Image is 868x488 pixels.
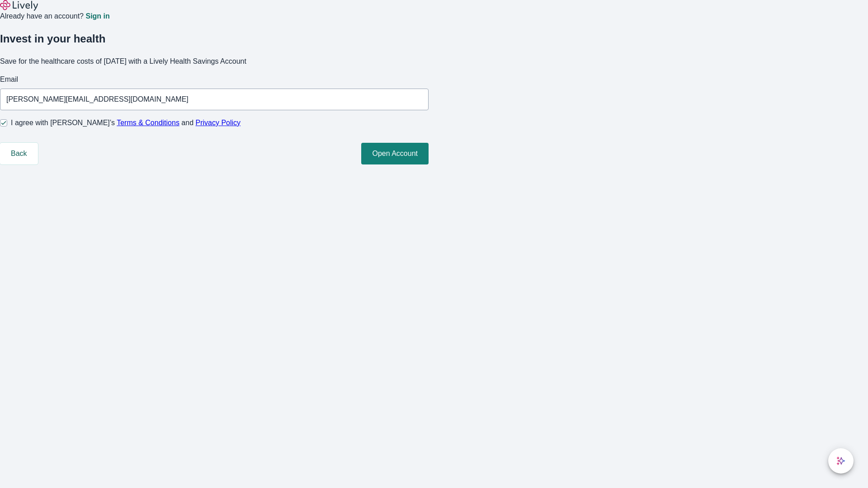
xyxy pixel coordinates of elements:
span: I agree with [PERSON_NAME]’s and [11,117,241,128]
svg: Lively AI Assistant [836,456,845,465]
a: Privacy Policy [196,119,241,127]
button: Open Account [361,143,429,164]
a: Terms & Conditions [117,119,179,127]
a: Sign in [85,13,109,20]
button: chat [828,448,854,474]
